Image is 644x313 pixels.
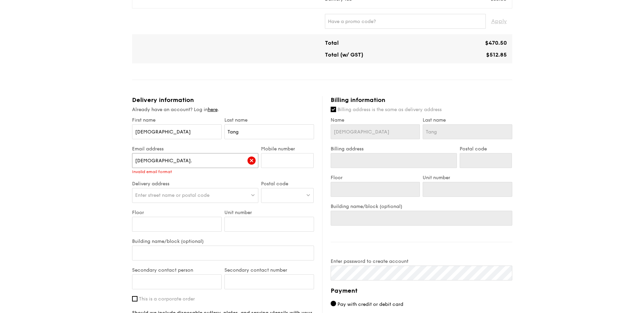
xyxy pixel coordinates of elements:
[132,238,314,244] label: Building name/block (optional)
[460,146,512,152] label: Postal code
[337,301,403,307] span: Pay with credit or debit card
[132,181,259,187] label: Delivery address
[306,192,311,197] img: icon-dropdown.fa26e9f9.svg
[491,14,507,29] span: Apply
[139,296,195,302] span: This is a corporate order
[325,51,363,58] span: Total (w/ GST)
[423,117,512,123] label: Last name
[132,96,194,104] span: Delivery information
[132,296,137,301] input: This is a corporate order
[331,146,457,152] label: Billing address
[132,267,222,273] label: Secondary contact person
[224,210,314,215] label: Unit number
[224,267,314,273] label: Secondary contact number
[331,301,336,306] input: Pay with credit or debit card
[331,96,385,104] span: Billing information
[132,169,259,174] div: Invalid email format
[337,107,442,112] span: Billing address is the same as delivery address
[486,51,507,58] span: $512.85
[325,40,339,46] span: Total
[331,258,512,264] label: Enter password to create account
[208,107,218,112] a: here
[331,117,420,123] label: Name
[132,210,222,215] label: Floor
[224,117,314,123] label: Last name
[132,146,259,152] label: Email address
[325,14,486,29] input: Have a promo code?
[331,286,512,295] h4: Payment
[132,106,314,113] div: Already have an account? Log in .
[135,192,209,198] span: Enter street name or postal code
[331,204,512,209] label: Building name/block (optional)
[485,40,507,46] span: $470.50
[261,181,314,187] label: Postal code
[247,156,256,165] img: icon-error.62b55002.svg
[423,175,512,181] label: Unit number
[331,107,336,112] input: Billing address is the same as delivery address
[331,175,420,181] label: Floor
[251,192,255,197] img: icon-dropdown.fa26e9f9.svg
[261,146,314,152] label: Mobile number
[132,117,222,123] label: First name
